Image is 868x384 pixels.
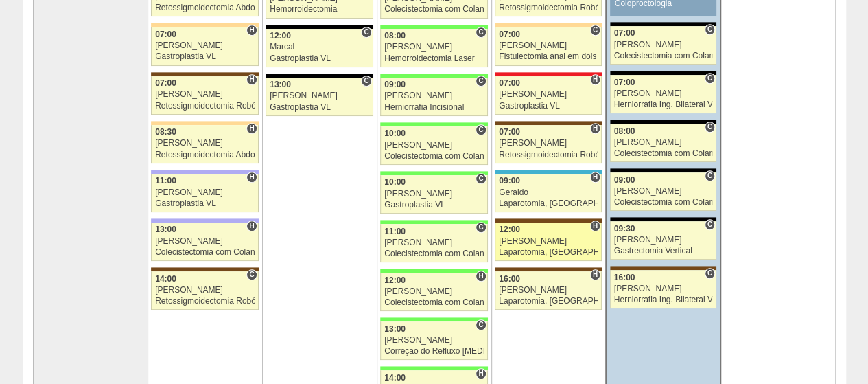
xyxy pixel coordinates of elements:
div: Gastroplastia VL [384,201,484,210]
span: Hospital [590,123,600,134]
span: Consultório [476,124,486,135]
div: [PERSON_NAME] [384,91,484,100]
div: Key: Brasil [380,317,487,321]
a: C 13:00 [PERSON_NAME] Gastroplastia VL [266,78,373,116]
div: Colecistectomia com Colangiografia VL [614,198,713,207]
div: Retossigmoidectomia Robótica [155,297,255,306]
span: Consultório [476,222,486,233]
div: [PERSON_NAME] [614,41,713,49]
div: [PERSON_NAME] [614,89,713,98]
span: Consultório [705,170,715,181]
span: 09:00 [614,175,635,185]
a: C 09:00 [PERSON_NAME] Herniorrafia Incisional [380,78,487,116]
a: H 16:00 [PERSON_NAME] Laparotomia, [GEOGRAPHIC_DATA], Drenagem, Bridas [495,271,602,310]
span: 07:00 [155,30,176,39]
div: [PERSON_NAME] [384,43,484,52]
a: C 09:00 [PERSON_NAME] Colecistectomia com Colangiografia VL [610,172,716,211]
span: 12:00 [499,225,520,234]
span: Consultório [476,76,486,87]
div: Geraldo [499,188,598,197]
div: Key: Brasil [380,269,487,273]
a: C 14:00 [PERSON_NAME] Retossigmoidectomia Robótica [151,271,258,310]
span: 10:00 [384,128,406,138]
div: [PERSON_NAME] [614,187,713,196]
div: Retossigmoidectomia Robótica [155,102,255,111]
div: Colecistectomia com Colangiografia VL [614,149,713,158]
div: [PERSON_NAME] [384,141,484,150]
span: 10:00 [384,177,406,187]
div: Laparotomia, [GEOGRAPHIC_DATA], Drenagem, Bridas VL [499,199,598,208]
div: Key: Brasil [380,122,487,126]
a: H 07:00 [PERSON_NAME] Gastroplastia VL [495,76,602,115]
span: Consultório [476,173,486,184]
div: Colecistectomia com Colangiografia VL [384,249,484,258]
div: [PERSON_NAME] [155,286,255,295]
div: Key: Brasil [380,171,487,175]
a: C 07:00 [PERSON_NAME] Colecistectomia com Colangiografia VL [610,26,716,65]
span: Consultório [361,27,371,38]
span: Hospital [590,172,600,183]
div: Key: Brasil [380,220,487,224]
div: Key: Blanc [610,168,716,172]
span: Hospital [246,25,257,36]
div: [PERSON_NAME] [499,90,598,99]
span: Hospital [476,368,486,379]
div: Gastrectomia Vertical [614,247,713,256]
a: H 12:00 [PERSON_NAME] Colecistectomia com Colangiografia VL [380,273,487,311]
div: [PERSON_NAME] [155,41,255,50]
div: Herniorrafia Incisional [384,103,484,112]
div: Gastroplastia VL [155,52,255,61]
div: Retossigmoidectomia Abdominal VL [155,150,255,159]
div: Gastroplastia VL [499,102,598,111]
span: 07:00 [499,30,520,39]
span: 16:00 [499,274,520,284]
div: Retossigmoidectomia Abdominal VL [155,3,255,12]
span: 07:00 [614,78,635,87]
div: [PERSON_NAME] [614,138,713,147]
span: 12:00 [384,275,406,285]
div: Hemorroidectomia Laser [384,54,484,63]
span: 11:00 [384,227,406,236]
div: Key: Blanc [610,22,716,26]
span: 07:00 [499,127,520,137]
div: Key: Neomater [495,170,602,174]
span: Consultório [476,319,486,330]
div: Key: Santa Joana [495,121,602,125]
div: Laparotomia, [GEOGRAPHIC_DATA], Drenagem, Bridas [499,248,598,257]
span: 13:00 [384,324,406,334]
div: Key: Bartira [495,23,602,27]
span: 08:00 [614,126,635,136]
div: [PERSON_NAME] [155,90,255,99]
span: Consultório [705,268,715,279]
div: [PERSON_NAME] [155,237,255,246]
a: C 08:00 [PERSON_NAME] Colecistectomia com Colangiografia VL [610,124,716,162]
div: Retossigmoidectomia Robótica [499,3,598,12]
div: Key: Santa Joana [495,218,602,223]
div: Key: Bartira [151,23,258,27]
div: Key: Blanc [266,25,373,29]
span: 08:30 [155,127,176,137]
div: Key: Blanc [266,74,373,78]
div: Key: Brasil [380,25,487,29]
div: Key: Bartira [151,121,258,125]
div: Marcal [270,43,369,52]
div: [PERSON_NAME] [499,139,598,148]
span: 13:00 [270,80,291,89]
span: Consultório [705,122,715,133]
span: 09:00 [384,80,406,89]
span: Hospital [590,74,600,85]
div: Laparotomia, [GEOGRAPHIC_DATA], Drenagem, Bridas [499,297,598,306]
a: C 12:00 Marcal Gastroplastia VL [266,29,373,67]
div: [PERSON_NAME] [499,237,598,246]
div: [PERSON_NAME] [155,188,255,197]
span: 07:00 [155,78,176,88]
span: 14:00 [155,274,176,284]
div: Key: Santa Joana [495,267,602,271]
div: Key: Santa Joana [610,266,716,270]
a: C 08:00 [PERSON_NAME] Hemorroidectomia Laser [380,29,487,67]
span: 08:00 [384,31,406,41]
div: [PERSON_NAME] [614,284,713,293]
span: Consultório [705,219,715,230]
a: H 07:00 [PERSON_NAME] Gastroplastia VL [151,27,258,65]
div: [PERSON_NAME] [614,236,713,245]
